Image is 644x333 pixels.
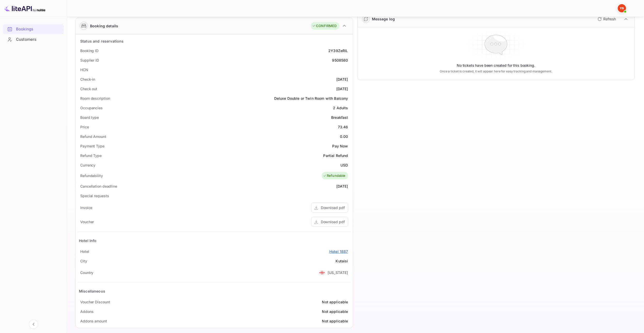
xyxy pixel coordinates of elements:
div: [DATE] [336,86,348,91]
div: Partial Refund [323,153,348,158]
div: [DATE] [336,77,348,82]
div: 2Y39ZeRIL [328,48,348,53]
div: Bookings [16,26,61,32]
div: Invoice [80,205,92,210]
div: Voucher [80,219,94,224]
div: Download pdf [321,219,345,224]
div: Supplier ID [80,57,99,63]
div: Breakfast [331,115,348,120]
div: Not applicable [322,299,348,305]
div: 2 Adults [333,105,348,111]
div: Deluxe Double or Twin Room with Balcony [274,96,348,101]
div: City [80,258,87,264]
div: 0.00 [340,134,348,139]
div: Check-in [80,77,95,82]
p: Once a ticket is created, it will appear here for easy tracking and management. [421,69,571,74]
div: 73.46 [338,124,348,130]
div: Currency [80,162,95,168]
div: [US_STATE] [328,270,348,275]
a: Customers [3,35,64,44]
div: Message log [372,16,395,22]
span: United States [319,268,325,277]
div: Download pdf [321,205,345,210]
div: Country [80,270,93,275]
div: Hotel [80,249,89,254]
div: Not applicable [322,309,348,314]
div: [DATE] [336,184,348,189]
div: Refundable [323,173,346,178]
div: 9508580 [332,57,348,63]
div: Voucher Discount [80,299,110,305]
div: Special requests [80,193,109,198]
div: Miscellaneous [79,288,105,294]
div: Addons [80,309,93,314]
div: Customers [16,37,61,43]
div: Booking ID [80,48,99,53]
div: HCN [80,67,88,72]
div: Kutaisi [336,258,348,264]
div: Cancellation deadline [80,184,117,189]
p: Refresh [603,16,616,22]
img: LiteAPI logo [4,4,45,12]
div: Customers [3,35,64,45]
a: Hotel 1887 [329,249,348,254]
div: Check out [80,86,97,91]
div: Hotel Info [79,238,97,243]
div: Room description [80,96,110,101]
img: Yandex Support [618,4,626,12]
div: Pay Now [332,143,348,149]
div: Status and reservations [80,38,124,44]
div: Refund Amount [80,134,106,139]
a: Bookings [3,24,64,34]
div: Booking details [90,23,118,29]
div: Addons amount [80,318,107,324]
div: CONFIRMED [312,23,337,29]
div: Occupancies [80,105,103,111]
button: Refresh [594,15,618,23]
div: USD [340,162,348,168]
button: Collapse navigation [29,320,38,329]
div: Refundability [80,173,103,178]
div: Refund Type [80,153,102,158]
div: Price [80,124,89,130]
div: Not applicable [322,318,348,324]
div: Payment Type [80,143,104,149]
div: Board type [80,115,99,120]
p: No tickets have been created for this booking. [457,63,535,68]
